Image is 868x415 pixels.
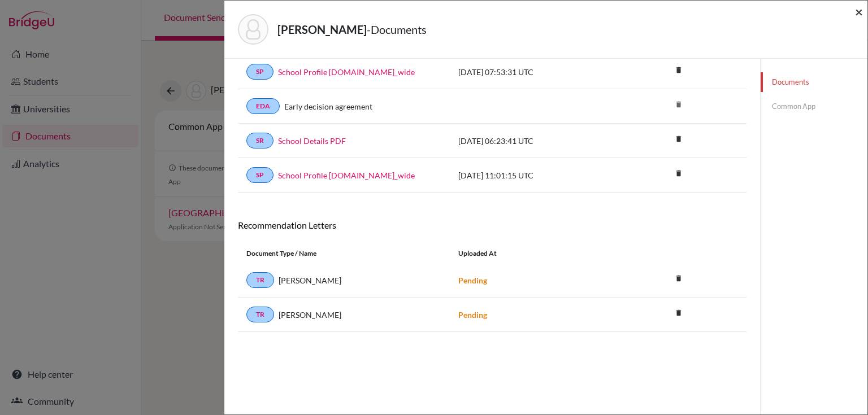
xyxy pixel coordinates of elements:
[278,169,415,181] a: School Profile [DOMAIN_NAME]_wide
[670,62,687,78] i: delete
[246,167,274,183] a: SP
[279,309,341,321] span: [PERSON_NAME]
[278,135,346,147] a: School Details PDF
[450,169,619,181] div: [DATE] 11:01:15 UTC
[670,167,687,182] a: delete
[670,63,687,78] a: delete
[670,165,687,182] i: delete
[238,220,747,230] h6: Recommendation Letters
[761,97,867,116] a: Common App
[246,133,274,148] a: SR
[450,248,619,259] div: Uploaded at
[279,274,341,286] span: [PERSON_NAME]
[855,5,863,19] button: Close
[284,101,372,112] a: Early decision agreement
[277,23,367,36] strong: [PERSON_NAME]
[670,304,687,321] i: delete
[670,306,687,321] a: delete
[670,130,687,147] i: delete
[458,276,487,285] strong: Pending
[246,64,274,80] a: SP
[367,23,427,36] span: - Documents
[670,272,687,287] a: delete
[246,307,274,322] a: TR
[458,310,487,320] strong: Pending
[450,66,619,78] div: [DATE] 07:53:31 UTC
[670,96,687,113] i: delete
[450,135,619,147] div: [DATE] 06:23:41 UTC
[670,270,687,287] i: delete
[670,132,687,147] a: delete
[855,3,863,20] span: ×
[238,248,450,259] div: Document Type / Name
[761,72,867,92] a: Documents
[246,98,280,114] a: EDA
[278,66,415,78] a: School Profile [DOMAIN_NAME]_wide
[246,272,274,288] a: TR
